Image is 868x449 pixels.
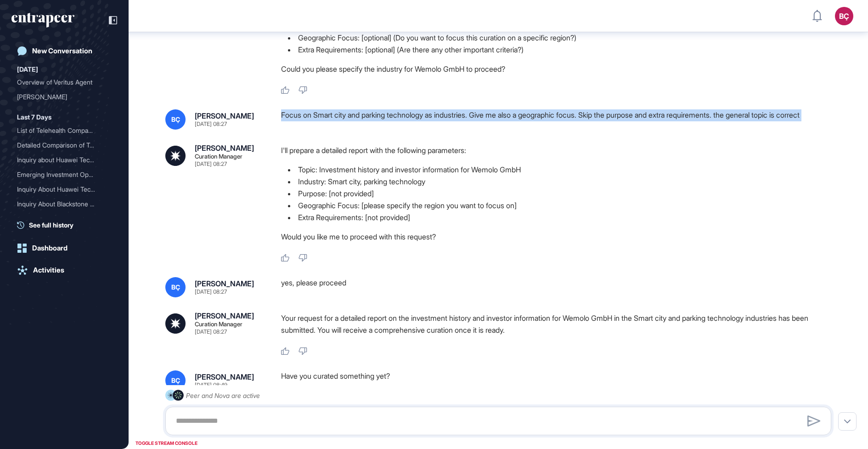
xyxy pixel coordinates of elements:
div: Inquiry About Blackstone ... [17,197,104,211]
p: Would you like me to proceed with this request? [281,231,839,243]
a: New Conversation [11,42,117,60]
a: Activities [11,261,117,279]
div: List of Telehealth Compan... [17,123,104,138]
p: Your request for a detailed report on the investment history and investor information for Wemolo ... [281,312,839,336]
div: Tracking Request for Sequoia Capital [17,211,112,226]
div: [PERSON_NAME] [195,144,254,152]
div: Curie [17,90,112,104]
li: Topic: Investment history and investor information for Wemolo GmbH [281,164,839,176]
a: See full history [17,220,117,230]
div: Overview of Veritus Agent [17,75,104,90]
div: [DATE] 08:27 [195,289,227,295]
div: Emerging Investment Opportunities in Growth Markets: Sector Trends, Deal Flow, and Value Creation [17,167,112,182]
div: [DATE] 08:27 [195,121,227,127]
div: [PERSON_NAME] [195,312,254,319]
div: Activities [33,266,64,274]
div: entrapeer-logo [11,13,74,28]
div: [PERSON_NAME] [195,112,254,119]
div: [DATE] 08:49 [195,382,227,388]
div: Focus on Smart city and parking technology as industries. Give me also a geographic focus. Skip t... [281,109,839,130]
div: Detailed Comparison of To... [17,138,104,153]
div: New Conversation [32,47,92,55]
li: Geographic Focus: [optional] (Do you want to focus this curation on a specific region?) [281,32,839,44]
li: Extra Requirements: [optional] (Are there any other important criteria?) [281,44,839,56]
span: BÇ [171,116,180,123]
div: yes, please proceed [281,277,839,297]
li: Geographic Focus: [please specify the region you want to focus on] [281,199,839,211]
li: Purpose: [not provided] [281,188,839,199]
div: Curation Manager [195,153,242,159]
div: Inquiry About Huawei Technologies [17,182,112,197]
p: I'll prepare a detailed report with the following parameters: [281,144,839,156]
span: BÇ [171,377,180,384]
div: Curation Manager [195,321,242,327]
div: [PERSON_NAME] [195,280,254,287]
div: Last 7 Days [17,112,51,123]
div: [PERSON_NAME] [17,90,104,104]
div: Detailed Comparison of Top ENR250 Firms Including Limak Construction: Focus on Digitalization Tre... [17,138,112,153]
li: Industry: Smart city, parking technology [281,176,839,188]
div: Inquiry About Blackstone Capital [17,197,112,211]
div: Inquiry about Huawei Tech... [17,153,104,167]
p: Could you please specify the industry for Wemolo GmbH to proceed? [281,63,839,75]
div: Peer and Nova are active [186,390,260,401]
div: TOGGLE STREAM CONSOLE [133,438,200,449]
div: List of Telehealth Companies in the US [17,123,112,138]
li: Extra Requirements: [not provided] [281,211,839,223]
button: BÇ [835,7,853,25]
div: Have you curated something yet? [281,370,839,391]
div: [DATE] 08:27 [195,329,227,335]
span: BÇ [171,284,180,291]
span: See full history [29,220,73,230]
div: Inquiry about Huawei Technologies [17,153,112,167]
div: Emerging Investment Oppor... [17,167,104,182]
div: Inquiry About Huawei Tech... [17,182,104,197]
div: [DATE] 08:27 [195,161,227,167]
div: [DATE] [17,64,38,75]
div: Tracking Request for Sequ... [17,211,104,226]
div: Overview of Veritus Agent [17,75,112,90]
div: Dashboard [32,244,68,252]
div: [PERSON_NAME] [195,373,254,381]
a: Dashboard [11,239,117,257]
